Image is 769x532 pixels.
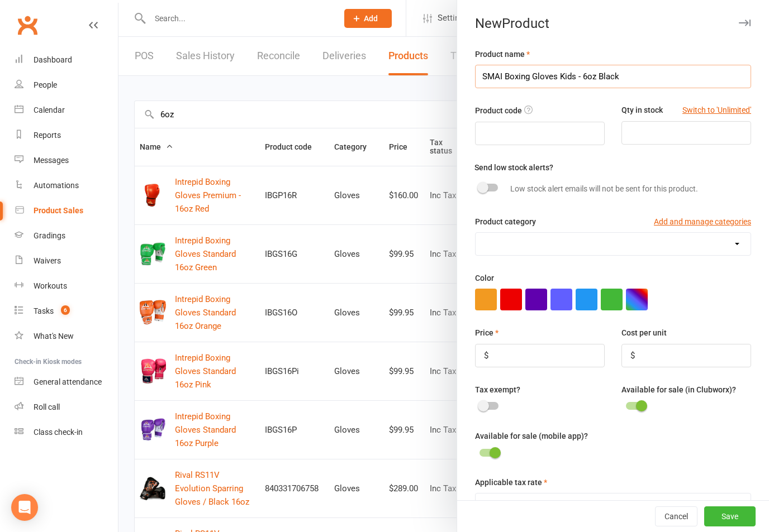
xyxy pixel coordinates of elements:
[15,47,118,73] a: Dashboard
[475,476,547,488] label: Applicable tax rate
[34,231,65,240] div: Gradings
[704,506,756,526] button: Save
[475,384,520,396] label: Tax exempt?
[15,148,118,173] a: Messages
[510,183,698,195] label: Low stock alert emails will not be sent for this product.
[15,73,118,98] a: People
[13,11,41,39] a: Clubworx
[15,123,118,148] a: Reports
[475,327,499,339] label: Price
[682,104,751,116] button: Switch to 'Unlimited'
[34,131,61,140] div: Reports
[15,395,118,420] a: Roll call
[15,274,118,299] a: Workouts
[475,104,522,117] label: Product code
[61,305,70,315] span: 6
[621,327,667,339] label: Cost per unit
[15,98,118,123] a: Calendar
[34,332,74,341] div: What's New
[457,16,769,31] div: New Product
[15,223,118,248] a: Gradings
[34,156,69,165] div: Messages
[15,299,118,324] a: Tasks 6
[475,272,494,284] label: Color
[15,173,118,198] a: Automations
[474,161,553,174] label: Send low stock alerts?
[34,181,79,190] div: Automations
[655,506,697,526] button: Cancel
[34,281,67,290] div: Workouts
[34,106,65,114] div: Calendar
[475,430,588,442] label: Available for sale (mobile app)?
[34,206,83,215] div: Product Sales
[34,306,54,315] div: Tasks
[484,349,488,362] div: $
[15,324,118,349] a: What's New
[34,377,102,386] div: General attendance
[34,256,61,265] div: Waivers
[630,349,635,362] div: $
[475,48,530,60] label: Product name
[621,104,663,116] label: Qty in stock
[621,384,736,396] label: Available for sale (in Clubworx)?
[654,215,751,228] button: Add and manage categories
[15,198,118,223] a: Product Sales
[15,370,118,395] a: General attendance kiosk mode
[34,55,72,64] div: Dashboard
[34,80,57,89] div: People
[15,248,118,274] a: Waivers
[475,215,536,228] label: Product category
[15,420,118,445] a: Class kiosk mode
[34,402,60,411] div: Roll call
[34,428,83,437] div: Class check-in
[11,494,38,521] div: Open Intercom Messenger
